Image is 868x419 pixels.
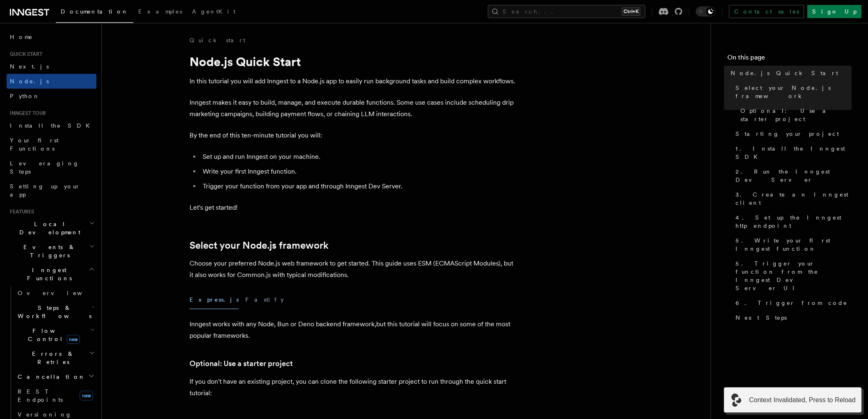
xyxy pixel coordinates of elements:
[18,290,102,296] span: Overview
[138,8,182,15] span: Examples
[732,126,852,141] a: Starting your project
[7,217,96,240] button: Local Development
[200,181,518,192] li: Trigger your function from your app and through Inngest Dev Server.
[133,2,187,22] a: Examples
[10,63,49,70] span: Next.js
[736,190,852,207] span: 3. Create an Inngest client
[190,130,518,141] p: By the end of this ten-minute tutorial you will:
[7,118,96,133] a: Install the SDK
[749,395,856,405] span: Context Invalidated, Press to Reload
[737,103,852,126] a: Optional: Use a starter project
[190,376,518,399] p: If you don't have an existing project, you can clone the following starter project to run through...
[14,350,89,366] span: Errors & Retries
[10,160,79,175] span: Leveraging Steps
[736,213,852,230] span: 4. Set up the Inngest http endpoint
[10,33,33,41] span: Home
[696,7,715,16] button: Toggle dark mode
[190,291,239,309] button: Express.js
[14,323,96,346] button: Flow Controlnew
[7,51,42,57] span: Quick start
[18,388,63,403] span: REST Endpoints
[190,240,329,251] a: Select your Node.js framework
[736,314,787,322] span: Next Steps
[14,327,90,343] span: Flow Control
[7,110,46,117] span: Inngest tour
[14,300,96,323] button: Steps & Workflows
[736,84,852,100] span: Select your Node.js framework
[14,286,96,300] a: Overview
[66,335,80,344] span: new
[729,5,804,18] a: Contact sales
[7,59,96,74] a: Next.js
[190,54,518,69] h1: Node.js Quick Start
[10,93,40,99] span: Python
[14,304,91,320] span: Steps & Workflows
[10,122,95,129] span: Install the SDK
[736,299,847,307] span: 6. Trigger from code
[732,295,852,310] a: 6. Trigger from code
[7,240,96,263] button: Events & Triggers
[14,373,85,381] span: Cancellation
[732,210,852,233] a: 4. Set up the Inngest http endpoint
[727,53,852,66] h4: On this page
[7,156,96,179] a: Leveraging Steps
[200,166,518,177] li: Write your first Inngest function.
[61,8,128,15] span: Documentation
[14,346,96,369] button: Errors & Retries
[7,263,96,286] button: Inngest Functions
[736,144,852,161] span: 1. Install the Inngest SDK
[736,259,852,292] span: 5. Trigger your function from the Inngest Dev Server UI
[732,187,852,210] a: 3. Create an Inngest client
[488,5,645,18] button: Search...Ctrl+K
[187,2,240,22] a: AgentKit
[10,78,49,85] span: Node.js
[192,8,235,15] span: AgentKit
[7,243,89,259] span: Events & Triggers
[10,137,59,152] span: Your first Functions
[736,167,852,184] span: 2. Run the Inngest Dev Server
[200,151,518,163] li: Set up and run Inngest on your machine.
[7,30,96,44] a: Home
[622,7,640,16] kbd: Ctrl+K
[7,133,96,156] a: Your first Functions
[732,164,852,187] a: 2. Run the Inngest Dev Server
[736,236,852,253] span: 5. Write your first Inngest function
[7,74,96,89] a: Node.js
[190,358,293,369] a: Optional: Use a starter project
[14,384,96,407] a: REST Endpointsnew
[7,179,96,202] a: Setting up your app
[190,258,518,281] p: Choose your preferred Node.js web framework to get started. This guide uses ESM (ECMAScript Modul...
[245,291,284,309] button: Fastify
[18,411,72,418] span: Versioning
[7,266,89,282] span: Inngest Functions
[732,233,852,256] a: 5. Write your first Inngest function
[7,89,96,103] a: Python
[732,256,852,295] a: 5. Trigger your function from the Inngest Dev Server UI
[190,202,518,213] p: Let's get started!
[7,208,34,215] span: Features
[56,2,133,23] a: Documentation
[14,369,96,384] button: Cancellation
[190,97,518,120] p: Inngest makes it easy to build, manage, and execute durable functions. Some use cases include sch...
[732,310,852,325] a: Next Steps
[7,220,89,236] span: Local Development
[740,107,852,123] span: Optional: Use a starter project
[190,318,518,341] p: Inngest works with any Node, Bun or Deno backend framework,but this tutorial will focus on some o...
[80,391,93,401] span: new
[732,80,852,103] a: Select your Node.js framework
[727,66,852,80] a: Node.js Quick Start
[190,36,245,44] a: Quick start
[807,5,861,18] a: Sign Up
[10,183,80,198] span: Setting up your app
[736,130,839,138] span: Starting your project
[190,76,518,87] p: In this tutorial you will add Inngest to a Node.js app to easily run background tasks and build c...
[732,141,852,164] a: 1. Install the Inngest SDK
[731,69,838,77] span: Node.js Quick Start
